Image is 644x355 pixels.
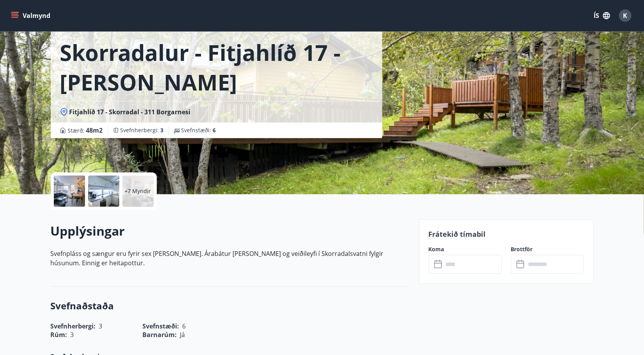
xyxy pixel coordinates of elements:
h2: Upplýsingar [51,222,410,240]
span: 3 [161,126,164,134]
label: Brottför [511,245,584,253]
h3: Svefnaðstaða [51,299,410,312]
span: Svefnherbergi : [121,126,164,134]
span: 6 [213,126,216,134]
label: Koma [429,245,502,253]
button: menu [9,9,53,23]
span: Stærð : [68,126,103,135]
span: Fitjahlíð 17 - Skorradal - 311 Borgarnesi [69,108,191,116]
button: K [616,6,635,25]
span: 3 [71,330,74,339]
p: Svefnpláss og sængur eru fyrir sex [PERSON_NAME]. Árabátur [PERSON_NAME] og veiðileyfi í Skorrada... [51,249,410,268]
span: Rúm : [51,330,67,339]
span: Barnarúm : [143,330,177,339]
p: +7 Myndir [125,187,151,195]
h1: Skorradalur - Fitjahlíð 17 - [PERSON_NAME] [60,37,373,97]
button: ÍS [589,9,614,23]
span: Já [180,330,185,339]
span: Svefnstæði : [181,126,216,134]
span: 48 m2 [86,126,103,135]
p: Frátekið tímabil [429,229,584,239]
span: K [623,11,628,20]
